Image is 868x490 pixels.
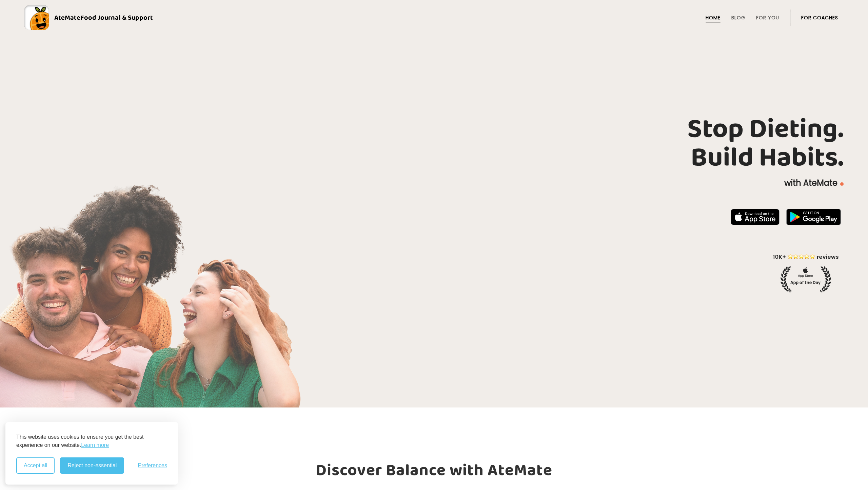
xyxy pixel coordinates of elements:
[80,12,153,23] span: Food Journal & Support
[786,209,841,225] img: badge-download-google.png
[706,15,721,20] a: Home
[731,15,745,20] a: Blog
[138,462,167,469] button: Toggle preferences
[801,15,838,20] a: For Coaches
[731,209,780,225] img: badge-download-apple.svg
[16,457,55,474] button: Accept all cookies
[49,12,153,23] div: AteMate
[24,5,844,30] a: AteMateFood Journal & Support
[24,115,844,172] h1: Stop Dieting. Build Habits.
[60,457,124,474] button: Reject non-essential
[756,15,779,20] a: For You
[81,441,109,449] a: Learn more
[768,253,844,292] img: home-hero-appoftheday.png
[138,462,167,469] span: Preferences
[16,433,167,449] p: This website uses cookies to ensure you get the best experience on our website.
[24,178,844,188] p: with AteMate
